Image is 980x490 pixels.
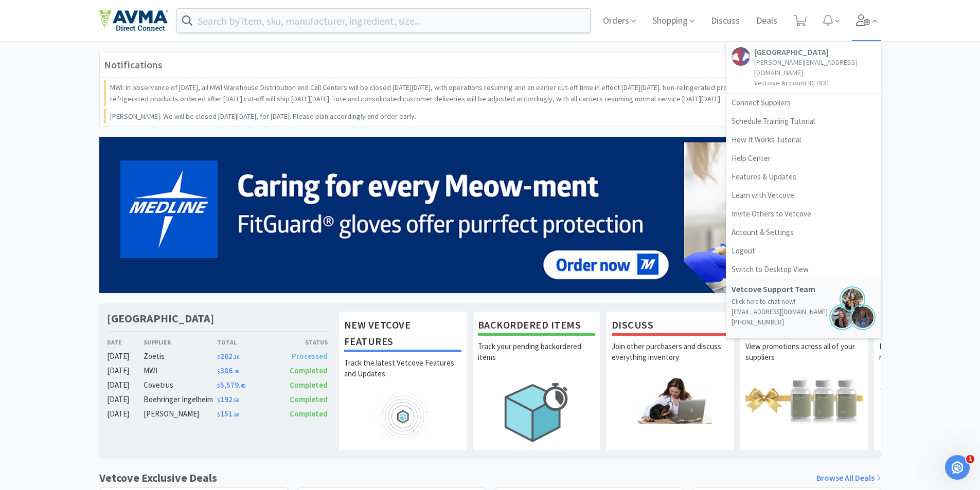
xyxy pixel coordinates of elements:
[707,16,744,26] a: Discuss
[745,341,863,377] p: View promotions across all of your suppliers
[107,365,144,377] div: [DATE]
[107,337,144,347] div: Date
[850,304,876,330] img: ksen.png
[344,357,461,393] p: Track the latest Vetcove Features and Updates
[107,379,144,391] div: [DATE]
[840,286,865,312] img: hannah.png
[107,393,328,406] a: [DATE]Boehringer Ingelheim$192.50Completed
[290,366,328,375] span: Completed
[290,380,328,390] span: Completed
[292,351,328,361] span: Processed
[754,57,876,78] p: [PERSON_NAME][EMAIL_ADDRESS][DOMAIN_NAME]
[217,383,220,389] span: $
[104,57,163,73] h3: Notifications
[732,297,795,306] a: Click here to chat now!
[754,47,876,57] h5: [GEOGRAPHIC_DATA]
[107,408,328,420] a: [DATE][PERSON_NAME]$151.60Completed
[144,337,217,347] div: Supplier
[726,223,881,242] a: Account & Settings
[144,350,217,362] div: Zoetis
[726,94,881,112] a: Connect Suppliers
[612,317,729,336] h1: Discuss
[217,337,273,347] div: Total
[344,317,461,352] h1: New Vetcove Features
[273,337,328,347] div: Status
[478,317,595,336] h1: Backordered Items
[217,354,220,360] span: $
[217,409,239,419] span: 151
[726,112,881,131] a: Schedule Training Tutorial
[726,186,881,205] a: Learn with Vetcove
[107,350,328,362] a: [DATE]Zoetis$262.10Processed
[107,311,214,326] h1: [GEOGRAPHIC_DATA]
[144,393,217,406] div: Boehringer Ingelheim
[945,455,970,480] iframe: Intercom live chat
[472,311,601,451] a: Backordered ItemsTrack your pending backordered items
[99,469,217,487] h1: Vetcove Exclusive Deals
[107,393,144,406] div: [DATE]
[338,311,467,451] a: New Vetcove FeaturesTrack the latest Vetcove Features and Updates
[726,149,881,168] a: Help Center
[726,168,881,186] a: Features & Updates
[217,411,220,418] span: $
[726,42,881,94] a: [GEOGRAPHIC_DATA][PERSON_NAME][EMAIL_ADDRESS][DOMAIN_NAME]Vetcove Account ID:7831
[829,304,855,330] img: jenna.png
[217,380,245,390] span: 5,579
[732,317,876,328] p: [PHONE_NUMBER]
[217,366,239,375] span: 386
[754,78,876,88] p: Vetcove Account ID: 7831
[233,354,239,360] span: . 10
[144,408,217,420] div: [PERSON_NAME]
[107,379,328,391] a: [DATE]Covetrus$5,579.45Completed
[478,341,595,377] p: Track your pending backordered items
[612,377,729,424] img: hero_discuss.png
[99,137,881,293] img: 5b85490d2c9a43ef9873369d65f5cc4c_481.png
[726,131,881,149] a: How It Works Tutorial
[107,350,144,362] div: [DATE]
[144,365,217,377] div: MWI
[217,368,220,375] span: $
[478,377,595,447] img: hero_backorders.png
[99,10,168,31] img: e4e33dab9f054f5782a47901c742baa9_102.png
[110,111,416,122] p: [PERSON_NAME]: We will be closed [DATE][DATE], for [DATE]. Please plan accordingly and order early.
[612,341,729,377] p: Join other purchasers and discuss everything inventory
[732,307,876,317] p: [EMAIL_ADDRESS][DOMAIN_NAME]
[233,368,239,375] span: . 40
[290,394,328,404] span: Completed
[144,379,217,391] div: Covetrus
[290,409,328,419] span: Completed
[752,16,781,26] a: Deals
[217,351,239,361] span: 262
[233,411,239,418] span: . 60
[726,260,881,279] a: Switch to Desktop View
[740,311,868,451] a: PromotionsView promotions across all of your suppliers
[732,284,834,294] h5: Vetcove Support Team
[217,394,239,404] span: 192
[344,393,461,440] img: hero_feature_roadmap.png
[107,365,328,377] a: [DATE]MWI$386.40Completed
[110,82,872,105] p: MWI: In observance of [DATE], all MWI Warehouse Distribution and Call Centers will be closed [DAT...
[177,9,591,32] input: Search by item, sku, manufacturer, ingredient, size...
[816,471,881,485] a: Browse All Deals
[217,397,220,404] span: $
[726,205,881,223] a: Invite Others to Vetcove
[606,311,735,451] a: DiscussJoin other purchasers and discuss everything inventory
[239,383,245,389] span: . 45
[233,397,239,404] span: . 50
[726,242,881,260] a: Logout
[745,377,863,424] img: hero_promotions.png
[966,455,974,463] span: 1
[107,408,144,420] div: [DATE]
